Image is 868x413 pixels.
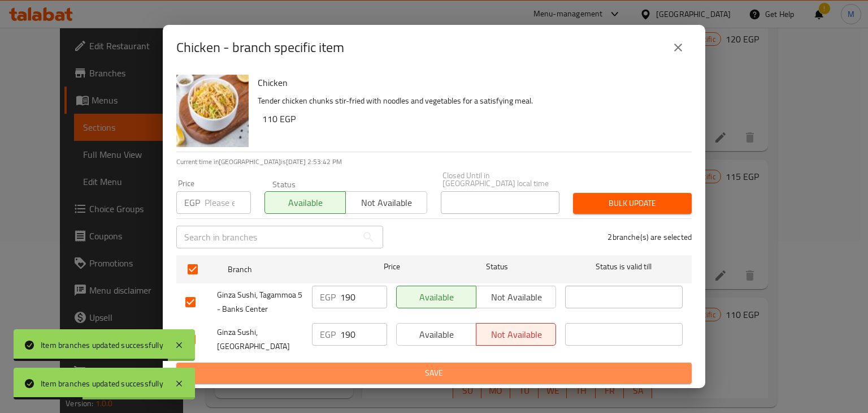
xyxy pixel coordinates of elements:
span: Not available [481,289,552,306]
span: Available [270,195,341,211]
div: Item branches updated successfully [41,377,163,390]
img: Chicken [176,75,249,147]
button: close [665,34,692,61]
span: Status is valid till [565,260,683,274]
p: EGP [184,196,200,209]
button: Available [264,191,346,214]
div: Item branches updated successfully [41,339,163,351]
input: Please enter price [340,286,387,308]
button: Bulk update [573,193,692,214]
p: 2 branche(s) are selected [607,231,692,243]
span: Available [401,289,472,306]
p: EGP [320,328,336,341]
span: Not available [350,195,422,211]
span: Available [401,326,472,343]
span: Price [354,260,429,274]
input: Please enter price [340,323,387,346]
h6: Chicken [258,75,683,91]
span: Ginza Sushi, Tagammoa 5 - Banks Center [217,288,303,316]
h6: 110 EGP [262,111,683,127]
input: Please enter price [205,191,251,214]
button: Not available [345,191,427,214]
span: Bulk update [582,196,683,210]
p: Tender chicken chunks stir-fried with noodles and vegetables for a satisfying meal. [258,94,683,108]
input: Search in branches [176,226,357,248]
button: Available [396,323,476,346]
button: Not available [476,323,556,346]
span: Ginza Sushi, [GEOGRAPHIC_DATA] [217,325,303,354]
button: Available [396,286,476,308]
span: Branch [228,263,345,277]
p: Current time in [GEOGRAPHIC_DATA] is [DATE] 2:53:42 PM [176,157,692,167]
span: Status [439,260,556,274]
button: Save [176,363,692,384]
p: EGP [320,290,336,304]
h2: Chicken - branch specific item [176,38,344,57]
span: Save [185,366,683,380]
button: Not available [476,286,556,308]
span: Not available [481,326,552,343]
